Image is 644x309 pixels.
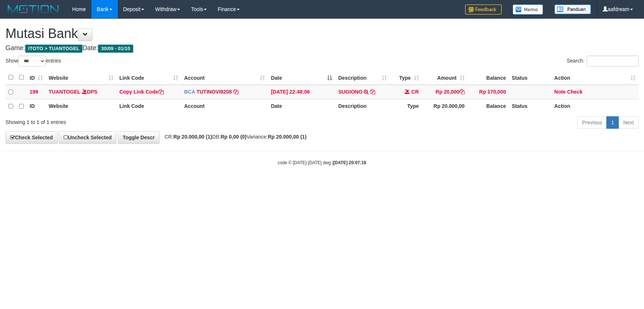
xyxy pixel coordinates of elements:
[390,99,422,113] th: Type
[98,45,133,53] span: 30/09 - 01/10
[221,134,247,140] strong: Rp 0,00 (0)
[233,89,238,95] a: Copy TUTINOVI9208 to clipboard
[509,99,551,113] th: Status
[335,99,389,113] th: Description
[5,26,639,41] h1: Mutasi Bank
[554,89,566,95] a: Note
[460,89,465,95] a: Copy Rp 20,000 to clipboard
[5,45,639,52] h4: Game: Date:
[268,71,335,85] th: Date: activate to sort column descending
[468,99,509,113] th: Balance
[184,89,195,95] span: BCA
[30,89,38,95] span: 199
[116,99,181,113] th: Link Code
[567,56,639,67] label: Search:
[5,116,263,126] div: Showing 1 to 1 of 1 entries
[268,85,335,99] td: [DATE] 22:48:06
[118,131,160,144] a: Toggle Descr
[587,56,639,67] input: Search:
[268,134,307,140] strong: Rp 20.000,00 (1)
[411,89,419,95] span: CR
[390,71,422,85] th: Type: activate to sort column ascending
[196,89,232,95] a: TUTINOVI9208
[422,71,468,85] th: Amount: activate to sort column ascending
[27,71,46,85] th: ID: activate to sort column ascending
[513,4,543,15] img: Button%20Memo.svg
[606,116,619,129] a: 1
[335,71,389,85] th: Description: activate to sort column ascending
[422,99,468,113] th: Rp 20.000,00
[18,56,46,67] select: Showentries
[181,71,268,85] th: Account: activate to sort column ascending
[119,89,164,95] a: Copy Link Code
[333,160,366,165] strong: [DATE] 20:07:18
[5,4,61,15] img: MOTION_logo.png
[116,71,181,85] th: Link Code: activate to sort column ascending
[46,71,116,85] th: Website: activate to sort column ascending
[25,45,82,53] span: ITOTO > TUANTOGEL
[5,56,61,67] label: Show entries
[370,89,375,95] a: Copy SUGIONO to clipboard
[59,131,116,144] a: Uncheck Selected
[46,85,116,99] td: DPS
[577,116,607,129] a: Previous
[46,99,116,113] th: Website
[49,89,80,95] a: TUANTOGEL
[551,71,639,85] th: Action: activate to sort column ascending
[554,4,591,14] img: panduan.png
[509,71,551,85] th: Status
[567,89,583,95] a: Check
[268,99,335,113] th: Date
[338,89,362,95] a: SUGIONO
[468,71,509,85] th: Balance
[181,99,268,113] th: Account
[278,160,366,165] small: code © [DATE]-[DATE] dwg |
[173,134,212,140] strong: Rp 20.000,00 (1)
[422,85,468,99] td: Rp 20,000
[5,131,58,144] a: Check Selected
[161,134,307,140] span: CR: DB: Variance:
[618,116,639,129] a: Next
[551,99,639,113] th: Action
[465,4,502,15] img: Feedback.jpg
[468,85,509,99] td: Rp 170,000
[27,99,46,113] th: ID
